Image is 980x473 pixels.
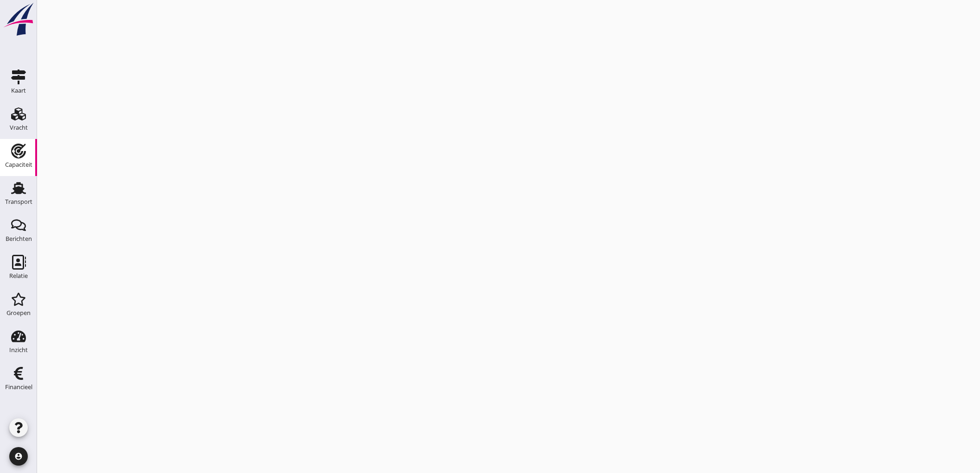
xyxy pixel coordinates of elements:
[5,384,32,390] div: Financieel
[9,447,28,466] i: account_circle
[11,88,26,94] div: Kaart
[6,310,31,316] div: Groepen
[5,199,32,205] div: Transport
[6,236,32,242] div: Berichten
[9,347,28,353] div: Inzicht
[2,2,35,37] img: logo-small.a267ee39.svg
[5,162,32,168] div: Capaciteit
[10,125,28,131] div: Vracht
[9,273,28,279] div: Relatie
